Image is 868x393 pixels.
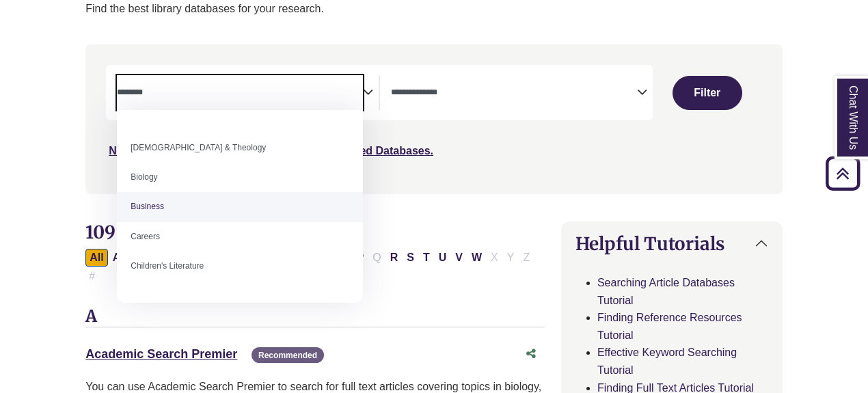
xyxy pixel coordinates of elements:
button: Filter Results R [386,249,403,267]
button: Filter Results U [435,249,451,267]
button: Share this database [517,341,545,367]
a: Back to Top [821,164,865,182]
button: Filter Results T [419,249,434,267]
textarea: Search [391,88,637,99]
nav: Search filters [85,44,783,193]
button: Filter Results A [109,249,125,267]
button: Submit for Search Results [673,76,742,110]
textarea: Search [117,88,363,99]
li: [DEMOGRAPHIC_DATA] Ministry [117,281,362,310]
li: Careers [117,222,362,252]
div: Alpha-list to filter by first letter of database name [85,251,535,281]
button: All [85,249,107,267]
a: Searching Article Databases Tutorial [597,277,735,306]
li: Business [117,192,362,221]
a: Finding Reference Resources Tutorial [597,312,742,341]
a: Effective Keyword Searching Tutorial [597,347,737,376]
button: Helpful Tutorials [562,222,782,265]
a: Academic Search Premier [85,347,237,361]
h3: A [85,307,545,327]
button: Filter Results V [451,249,467,267]
li: Biology [117,163,362,192]
span: Recommended [252,347,324,363]
span: 109 Databases [85,221,209,243]
li: Children's Literature [117,252,362,281]
a: Not sure where to start? Check our Recommended Databases. [109,145,433,157]
li: [DEMOGRAPHIC_DATA] & Theology [117,133,362,163]
button: Filter Results S [403,249,418,267]
button: Filter Results W [467,249,486,267]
